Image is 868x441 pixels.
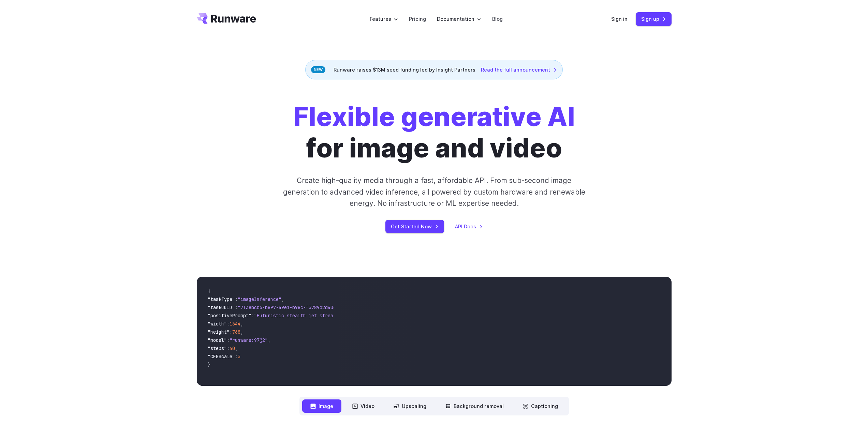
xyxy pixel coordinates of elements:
span: "taskUUID" [208,304,235,310]
span: , [281,296,284,302]
span: "CFGScale" [208,353,235,360]
a: Go to / [197,13,256,24]
span: "Futuristic stealth jet streaking through a neon-lit cityscape with glowing purple exhaust" [254,313,502,319]
strong: Flexible generative AI [293,101,575,133]
span: "height" [208,329,230,335]
h1: for image and video [293,101,575,164]
button: Background removal [437,399,512,413]
span: 40 [230,345,235,351]
span: "model" [208,337,227,343]
span: , [240,321,243,327]
span: { [208,288,210,294]
span: "width" [208,321,227,327]
span: : [251,313,254,319]
span: 1344 [230,321,240,327]
span: , [268,337,270,343]
a: API Docs [455,223,483,230]
button: Video [344,399,383,413]
span: 768 [232,329,240,335]
button: Upscaling [385,399,435,413]
span: , [240,329,243,335]
span: : [227,337,230,343]
a: Sign in [611,15,628,23]
span: : [235,296,238,302]
span: : [235,304,238,310]
label: Documentation [437,15,481,23]
a: Blog [492,15,503,23]
span: } [208,362,210,368]
a: Sign up [636,12,672,26]
span: "steps" [208,345,227,351]
span: : [227,345,230,351]
label: Features [370,15,398,23]
button: Captioning [515,399,566,413]
a: Get Started Now [385,220,444,233]
span: : [235,353,238,360]
span: "7f3ebcb6-b897-49e1-b98c-f5789d2d40d7" [238,304,341,310]
span: , [235,345,238,351]
span: 5 [238,353,240,360]
span: "imageInference" [238,296,281,302]
p: Create high-quality media through a fast, affordable API. From sub-second image generation to adv... [282,175,586,209]
div: Runware raises $13M seed funding led by Insight Partners [305,60,563,79]
span: : [227,321,230,327]
span: "runware:97@2" [230,337,268,343]
a: Read the full announcement [481,66,557,74]
span: : [230,329,232,335]
span: "positivePrompt" [208,313,251,319]
span: "taskType" [208,296,235,302]
button: Image [302,399,341,413]
a: Pricing [409,15,426,23]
